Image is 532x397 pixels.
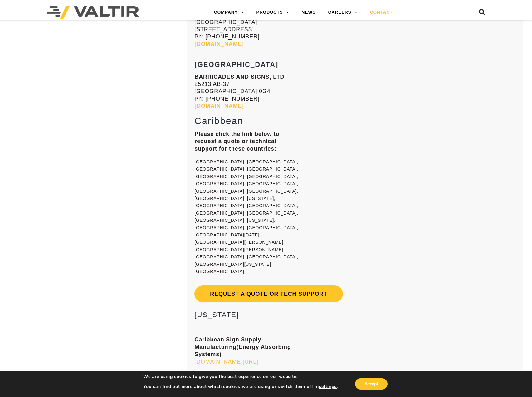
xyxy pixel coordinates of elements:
[194,359,258,365] a: [DOMAIN_NAME][URL]
[194,61,278,68] strong: [GEOGRAPHIC_DATA]
[295,6,322,19] a: NEWS
[194,285,343,302] a: Request a Quote or Tech Support
[194,4,299,48] p: [GEOGRAPHIC_DATA] [STREET_ADDRESS] Ph: [PHONE_NUMBER]
[208,6,250,19] a: COMPANY
[194,103,244,109] a: [DOMAIN_NAME]
[322,6,364,19] a: CAREERS
[194,336,261,350] strong: Caribbean Sign Supply Manufacturing
[143,374,338,380] p: We are using cookies to give you the best experience on our website.
[194,116,299,126] h2: Caribbean
[355,378,388,390] button: Accept
[194,344,291,357] strong: (Energy Absorbing Systems)
[47,6,139,19] img: Valtir
[194,41,244,47] a: [DOMAIN_NAME]
[364,6,399,19] a: CONTACT
[194,73,299,110] p: 25213 AB-37 [GEOGRAPHIC_DATA] 0G4 Ph: [PHONE_NUMBER]
[319,384,337,390] button: settings
[250,6,295,19] a: PRODUCTS
[143,384,338,390] p: You can find out more about which cookies we are using or switch them off in .
[194,74,284,80] strong: BARRICADES AND SIGNS, LTD
[194,131,279,152] strong: Please click the link below to request a quote or technical support for these countries:
[194,159,298,274] span: [GEOGRAPHIC_DATA], [GEOGRAPHIC_DATA], [GEOGRAPHIC_DATA], [GEOGRAPHIC_DATA], [GEOGRAPHIC_DATA], [G...
[194,311,299,319] h3: [US_STATE]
